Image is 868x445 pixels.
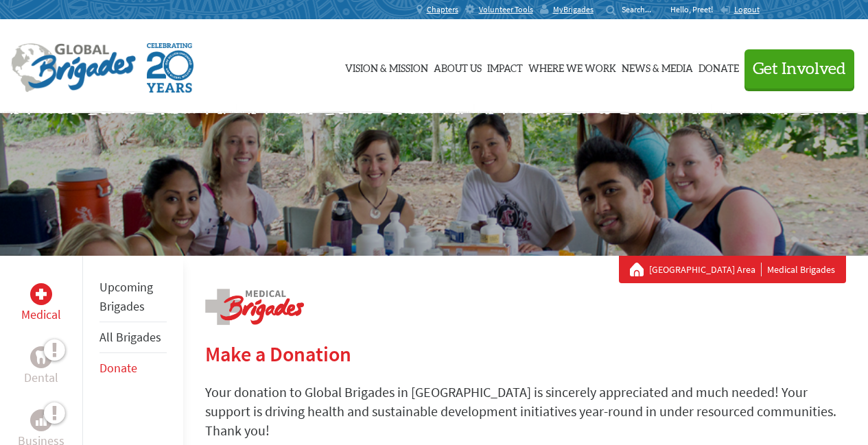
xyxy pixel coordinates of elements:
a: Where We Work [528,32,616,101]
a: Logout [720,4,760,15]
a: [GEOGRAPHIC_DATA] Area [649,263,762,276]
span: Volunteer Tools [479,4,533,15]
a: About Us [434,32,482,101]
div: Business [30,409,52,431]
a: MedicalMedical [21,283,61,324]
a: Impact [487,32,523,101]
span: Chapters [427,4,458,15]
img: Global Brigades Logo [11,43,136,93]
img: Dental [36,350,47,363]
li: Upcoming Brigades [99,272,167,322]
p: Your donation to Global Brigades in [GEOGRAPHIC_DATA] is sincerely appreciated and much needed! Y... [205,383,846,440]
li: All Brigades [99,322,167,353]
img: Global Brigades Celebrating 20 Years [147,43,193,93]
input: Search... [622,4,661,14]
li: Donate [99,353,167,383]
span: Get Involved [753,61,846,77]
p: Dental [24,368,58,387]
a: All Brigades [99,329,161,345]
div: Medical Brigades [630,263,835,276]
a: Donate [699,32,739,101]
div: Dental [30,346,52,368]
a: News & Media [622,32,693,101]
a: DentalDental [24,346,58,387]
button: Get Involved [744,49,854,88]
div: Medical [30,283,52,305]
h2: Make a Donation [205,341,846,366]
span: Logout [734,4,760,14]
img: Medical [36,289,47,300]
p: Hello, Preet! [670,4,720,15]
a: Vision & Mission [345,32,428,101]
a: Upcoming Brigades [99,279,153,314]
img: Business [36,415,47,426]
span: MyBrigades [553,4,594,15]
a: Donate [99,360,137,376]
p: Medical [21,305,61,324]
img: logo-medical.png [205,289,304,325]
